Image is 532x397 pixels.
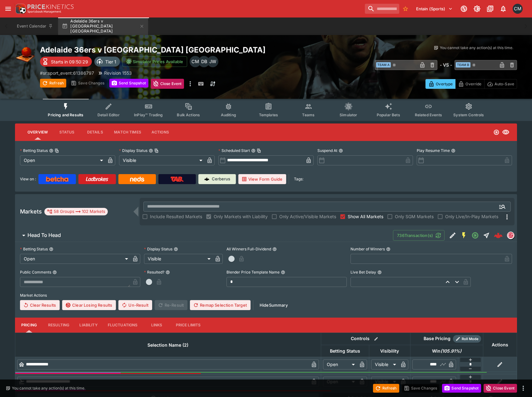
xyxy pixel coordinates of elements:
p: Tier 1 [105,58,116,65]
button: Copy To Clipboard [154,148,159,153]
div: Open [323,359,357,369]
p: Display Status [144,246,172,252]
p: Suspend At [317,148,337,153]
button: Close Event [151,79,184,89]
p: Overtype [436,81,453,87]
button: Resulted? [166,270,170,274]
p: You cannot take any action(s) at this time. [440,45,513,51]
a: a4ead9d1-e82e-4353-a773-904c04dcb2be [492,229,505,242]
svg: More [503,213,511,221]
p: Cerberus [212,176,230,182]
h5: Markets [20,208,42,215]
button: Match Times [109,125,146,140]
button: No Bookmarks [400,4,410,14]
button: Open [497,201,508,212]
svg: Open [493,129,500,135]
p: Starts in 09:50:29 [51,58,88,65]
button: Overtype [425,79,455,89]
p: Override [465,81,481,87]
button: Cameron Matheson [511,2,525,16]
button: Status [53,125,81,140]
button: Copy To Clipboard [257,148,261,153]
p: Betting Status [20,246,48,252]
span: Only SGM Markets [395,213,434,220]
button: Overview [22,125,53,140]
button: Notifications [498,3,509,14]
button: Clear Losing Results [62,300,116,310]
button: Documentation [485,3,496,14]
div: 58 Groups 102 Markets [47,208,105,215]
div: Visible [144,254,213,264]
span: Detail Editor [97,113,120,117]
span: Pricing and Results [48,113,83,117]
div: Daniel Beswick [198,56,210,67]
img: Neds [130,177,144,182]
span: Auditing [221,113,236,117]
div: a4ead9d1-e82e-4353-a773-904c04dcb2be [494,231,503,240]
button: All Winners Full-Dividend [272,247,277,251]
span: Team B [456,62,470,68]
div: Open [323,377,357,387]
button: open drawer [2,3,14,14]
div: Cameron Matheson [190,56,201,67]
button: Auto-Save [484,79,517,89]
p: Revision 1553 [104,70,132,76]
div: Open [20,254,130,264]
button: Send Snapshot [109,79,148,88]
span: Only Active/Visible Markets [279,213,336,220]
button: more [520,384,527,392]
button: Remap Selection Target [190,300,251,310]
button: Blender Price Template Name [281,270,285,274]
button: Un-Result [118,300,152,310]
button: Resulting [43,318,74,333]
button: Price Limits [171,318,206,333]
div: Show/hide Price Roll mode configuration. [453,335,481,343]
span: Include Resulted Markets [150,213,202,220]
button: Close Event [484,384,517,393]
em: ( 105.91 %) [440,347,461,355]
span: Show All Markets [348,213,383,220]
span: Visibility [373,347,406,355]
img: Sportsbook Management [27,10,61,13]
button: Select Tenant [412,4,456,14]
button: Copy To Clipboard [55,148,59,153]
button: Display Status [174,247,178,251]
span: Popular Bets [377,113,400,117]
th: Actions [483,333,517,357]
img: basketball.png [15,45,35,65]
p: Public Comments [20,269,51,275]
label: View on : [20,174,36,184]
button: Straight [481,230,492,241]
button: Open [470,230,481,241]
span: Betting Status [323,347,367,355]
button: Pricing [15,318,43,333]
button: Override [455,79,484,89]
a: Cerberus [198,174,236,184]
p: Display Status [119,148,147,153]
button: Fluctuations [103,318,143,333]
label: Market Actions [20,291,512,300]
p: Number of Winners [351,246,385,252]
span: Team A [376,62,391,68]
h2: Copy To Clipboard [40,45,279,55]
span: Bulk Actions [177,113,200,117]
h6: Head To Head [27,232,61,239]
span: Re-Result [155,300,187,310]
button: Send Snapshot [442,384,481,393]
button: Play Resume Time [451,148,455,153]
div: Base Pricing [421,335,453,343]
svg: Visible [502,128,510,136]
button: 736Transaction(s) [393,230,445,241]
p: Play Resume Time [417,148,450,153]
button: Scheduled StartCopy To Clipboard [251,148,256,153]
span: Selection Name (2) [141,341,195,349]
div: Event type filters [43,99,489,121]
button: Liability [74,318,102,333]
button: Simulator Prices Available [122,56,187,67]
img: logo-cerberus--red.svg [494,231,503,240]
button: Betting Status [49,247,53,251]
button: Number of Winners [386,247,390,251]
th: Controls [321,333,410,345]
button: Toggle light/dark mode [471,3,483,14]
